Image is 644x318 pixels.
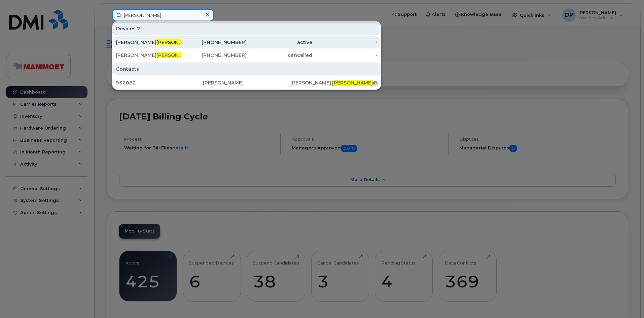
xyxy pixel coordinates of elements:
div: 952082 [116,79,203,86]
a: 952082[PERSON_NAME][PERSON_NAME].[PERSON_NAME]@[DOMAIN_NAME] [113,77,380,89]
span: 2 [137,25,140,32]
div: cancelled [247,52,312,59]
a: [PERSON_NAME][PERSON_NAME][PHONE_NUMBER]cancelled- [113,49,380,61]
div: active [247,39,312,46]
div: Devices [113,22,380,35]
div: - [312,52,378,59]
a: [PERSON_NAME][PERSON_NAME][PHONE_NUMBER]active- [113,36,380,48]
div: [PERSON_NAME]. @[DOMAIN_NAME] [290,79,378,86]
div: [PHONE_NUMBER] [181,52,247,59]
div: [PERSON_NAME] [203,79,290,86]
span: [PERSON_NAME] [156,52,197,58]
div: Contacts [113,63,380,75]
iframe: Messenger Launcher [615,289,639,313]
div: - [312,39,378,46]
span: [PERSON_NAME] [332,80,373,86]
div: [PERSON_NAME] [116,39,181,46]
div: [PERSON_NAME] [116,52,181,59]
span: [PERSON_NAME] [156,39,197,45]
div: [PHONE_NUMBER] [181,39,247,46]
